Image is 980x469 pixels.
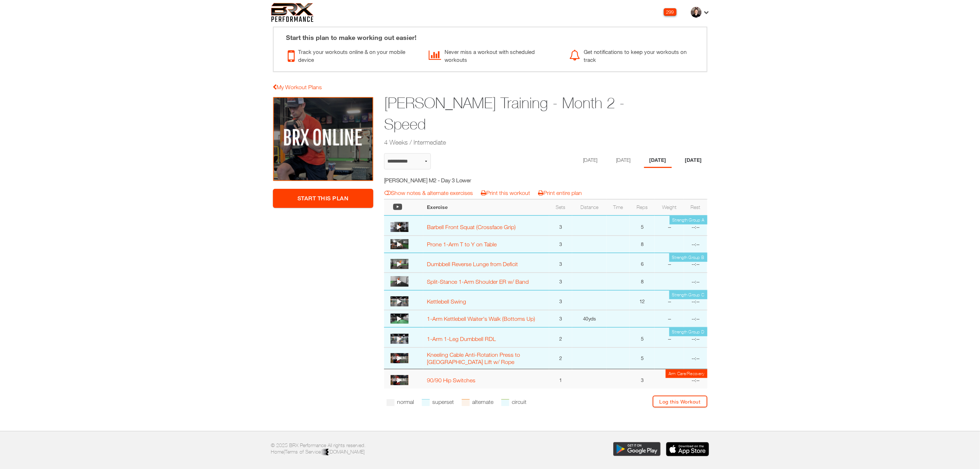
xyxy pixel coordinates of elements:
td: --:-- [684,273,707,290]
td: Strength Group D [669,328,707,336]
li: normal [387,396,414,408]
li: Day 4 [680,153,707,168]
td: -- [655,253,684,273]
td: --:-- [684,327,707,347]
td: Strength Group B [669,253,707,262]
td: --:-- [684,310,707,327]
th: Reps [630,199,655,215]
img: thumbnail.png [391,259,409,269]
a: Start This Plan [273,189,374,208]
td: 3 [549,253,572,273]
td: 5 [630,215,655,236]
h1: [PERSON_NAME] Training - Month 2 - Speed [384,92,652,135]
li: Day 2 [611,153,636,168]
td: --:-- [684,290,707,310]
td: 2 [549,327,572,347]
img: thumbnail.png [391,222,409,232]
th: Time [607,199,630,215]
td: Arm Care/Recovery [666,369,707,378]
td: 8 [630,273,655,290]
a: Print this workout [481,190,530,196]
td: -- [655,327,684,347]
td: --:-- [684,369,707,389]
a: Log this Workout [653,396,707,407]
td: 8 [630,236,655,253]
td: 3 [549,310,572,327]
a: Home [271,449,284,455]
a: Print entire plan [538,190,582,196]
th: Distance [572,199,607,215]
a: 1-Arm 1-Leg Dumbbell RDL [427,336,496,342]
td: 12 [630,290,655,310]
h5: [PERSON_NAME] M2 - Day 3 Lower [384,176,512,184]
img: thumbnail.png [391,334,409,344]
a: My Workout Plans [273,84,322,90]
div: Never miss a workout with scheduled workouts [429,46,559,64]
a: Terms of Service [285,449,321,455]
span: yds [588,315,596,322]
a: Kneeling Cable Anti-Rotation Press to [GEOGRAPHIC_DATA] Lift w/ Rope [427,351,520,365]
td: 3 [549,290,572,310]
img: thumbnail.png [391,239,409,249]
a: Split-Stance 1-Arm Shoulder ER w/ Band [427,278,529,285]
td: 3 [549,215,572,236]
a: 90/90 Hip Switches [427,377,475,383]
td: -- [655,310,684,327]
a: Prone 1-Arm T to Y on Table [427,241,497,247]
a: [DOMAIN_NAME] [322,449,365,455]
div: Get notifications to keep your workouts on track [569,46,699,64]
td: 5 [630,327,655,347]
div: Start this plan to make working out easier! [279,27,701,42]
h2: 4 Weeks / Intermediate [384,138,652,147]
img: colorblack-fill [322,449,329,456]
img: Download the BRX Performance app for Google Play [613,442,661,456]
img: Download the BRX Performance app for iOS [666,442,709,456]
img: Owen Stone Training - Month 2 - Speed [273,97,374,182]
td: Strength Group A [670,216,707,224]
td: 5 [630,347,655,369]
li: Day 3 [644,153,672,168]
td: 1 [549,369,572,389]
img: large.PNG [391,353,409,363]
a: 1-Arm Kettlebell Waiter's Walk (Bottoms Up) [427,315,535,322]
th: Sets [549,199,572,215]
td: --:-- [684,347,707,369]
div: 299 [664,8,676,16]
a: Barbell Front Squat (Crossface Grip) [427,224,516,230]
th: Weight [655,199,684,215]
p: © 2025 BRX Performance All rights reserved. | | [271,442,485,456]
img: thumbnail.png [391,296,409,306]
td: --:-- [684,236,707,253]
img: thumbnail.png [391,276,409,286]
img: thumbnail.png [391,314,409,324]
td: 3 [549,273,572,290]
img: thumb.jpg [691,7,702,18]
li: circuit [501,396,527,408]
td: -- [655,215,684,236]
li: superset [422,396,454,408]
td: 3 [549,236,572,253]
a: Show notes & alternate exercises [384,190,473,196]
td: Strength Group C [669,291,707,299]
td: 3 [630,369,655,389]
li: Day 1 [578,153,603,168]
td: 2 [549,347,572,369]
div: Track your workouts online & on your mobile device [288,46,418,64]
td: --:-- [684,215,707,236]
a: Kettlebell Swing [427,298,466,305]
td: --:-- [684,253,707,273]
td: -- [655,290,684,310]
th: Rest [684,199,707,215]
img: large.PNG [391,375,409,385]
th: Exercise [423,199,549,215]
li: alternate [462,396,493,408]
img: 6f7da32581c89ca25d665dc3aae533e4f14fe3ef_original.svg [271,3,314,22]
td: 6 [630,253,655,273]
a: Dumbbell Reverse Lunge from Deficit [427,261,518,267]
td: 40 [572,310,607,327]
